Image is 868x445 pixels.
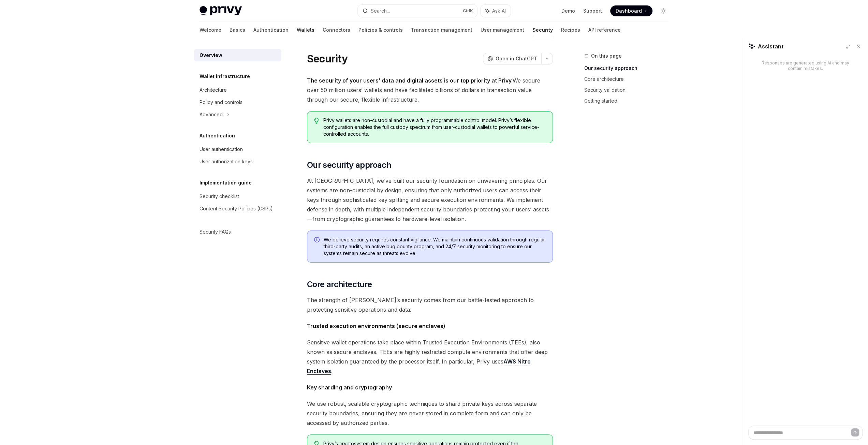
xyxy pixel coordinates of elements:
a: Policy and controls [194,96,281,108]
h1: Security [307,53,348,65]
div: Security checklist [200,192,239,201]
a: API reference [588,22,621,38]
a: Our security approach [584,63,674,74]
a: Demo [561,8,575,14]
a: Policies & controls [358,22,403,38]
strong: The security of your users’ data and digital assets is our top priority at Privy. [307,77,513,84]
a: Connectors [323,22,350,38]
a: Authentication [253,22,289,38]
div: Search... [371,7,390,15]
span: Ask AI [492,8,506,14]
span: Ctrl K [463,8,473,14]
button: Ask AI [481,5,511,17]
a: Transaction management [411,22,472,38]
h5: Implementation guide [200,179,252,187]
a: Overview [194,49,281,61]
div: Advanced [200,110,223,119]
span: Dashboard [616,8,642,14]
a: User management [481,22,524,38]
span: Privy wallets are non-custodial and have a fully programmable control model. Privy’s flexible con... [323,117,545,137]
div: Architecture [200,86,227,94]
span: Our security approach [307,160,391,170]
div: Responses are generated using AI and may contain mistakes. [759,60,852,71]
a: Basics [230,22,245,38]
a: Recipes [561,22,580,38]
strong: Key sharding and cryptography [307,384,392,391]
img: light logo [200,6,242,16]
a: Core architecture [584,74,674,85]
a: Security FAQs [194,226,281,238]
a: Content Security Policies (CSPs) [194,203,281,215]
button: Toggle dark mode [658,5,669,16]
span: Open in ChatGPT [496,55,537,62]
svg: Info [314,237,321,244]
button: Open in ChatGPT [483,53,541,64]
div: Policy and controls [200,98,242,106]
div: Overview [200,51,222,59]
a: User authorization keys [194,155,281,168]
span: The strength of [PERSON_NAME]’s security comes from our battle-tested approach to protecting sens... [307,295,553,314]
button: Send message [851,428,859,436]
h5: Authentication [200,132,235,140]
a: Security validation [584,85,674,95]
button: Search...CtrlK [358,5,477,17]
a: Support [583,8,602,14]
span: We use robust, scalable cryptographic techniques to shard private keys across separate security b... [307,399,553,428]
span: Assistant [758,42,783,50]
strong: Trusted execution environments (secure enclaves) [307,323,445,329]
div: Security FAQs [200,228,231,236]
a: Dashboard [610,5,652,16]
svg: Tip [314,118,319,124]
div: User authentication [200,145,243,153]
span: At [GEOGRAPHIC_DATA], we’ve built our security foundation on unwavering principles. Our systems a... [307,176,553,224]
a: User authentication [194,143,281,155]
a: Wallets [297,22,314,38]
span: We believe security requires constant vigilance. We maintain continuous validation through regula... [324,236,546,257]
span: Sensitive wallet operations take place within Trusted Execution Environments (TEEs), also known a... [307,338,553,376]
a: Welcome [200,22,221,38]
span: We secure over 50 million users’ wallets and have facilitated billions of dollars in transaction ... [307,76,553,104]
a: Security checklist [194,190,281,203]
a: Security [532,22,553,38]
h5: Wallet infrastructure [200,72,250,80]
span: On this page [591,52,622,60]
a: Getting started [584,95,674,106]
a: Architecture [194,84,281,96]
div: User authorization keys [200,158,253,166]
span: Core architecture [307,279,372,290]
div: Content Security Policies (CSPs) [200,205,273,213]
